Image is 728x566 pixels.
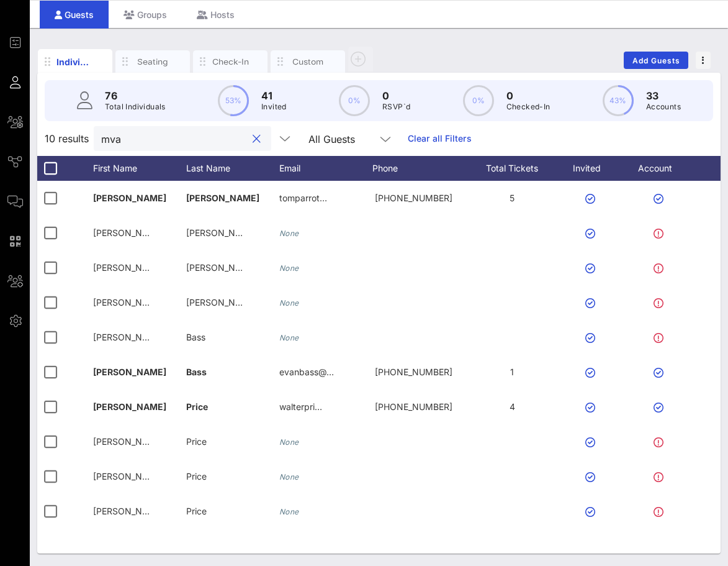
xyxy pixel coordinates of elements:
[105,88,166,103] p: 76
[93,156,186,181] div: First Name
[646,88,681,103] p: 33
[93,436,164,447] span: [PERSON_NAME]
[186,506,207,516] span: Price
[93,227,164,238] span: [PERSON_NAME]
[279,507,299,516] i: None
[375,193,452,203] span: +17047437117
[632,56,681,65] span: Add Guests
[506,101,550,113] p: Checked-In
[382,101,410,113] p: RSVP`d
[134,56,171,68] div: Seating
[465,390,559,424] div: 4
[465,181,559,216] div: 5
[559,156,627,181] div: Invited
[93,262,164,273] span: [PERSON_NAME]
[375,401,452,412] span: +19809394730
[45,131,89,146] span: 10 results
[93,297,164,308] span: [PERSON_NAME]
[627,156,695,181] div: Account
[465,156,559,181] div: Total Tickets
[182,1,249,29] div: Hosts
[56,55,94,68] div: Individuals
[253,133,261,145] button: clear icon
[279,472,299,482] i: None
[261,88,287,103] p: 41
[186,436,207,447] span: Price
[279,156,372,181] div: Email
[93,471,164,482] span: [PERSON_NAME]
[465,355,559,390] div: 1
[279,355,334,390] p: evanbass@…
[186,262,258,273] span: [PERSON_NAME]
[93,193,166,203] span: [PERSON_NAME]
[261,101,287,113] p: Invited
[375,367,452,377] span: +17042220094
[646,101,681,113] p: Accounts
[289,56,326,68] div: Custom
[93,401,166,412] span: [PERSON_NAME]
[308,134,355,145] div: All Guests
[372,156,465,181] div: Phone
[279,263,299,273] i: None
[279,298,299,308] i: None
[105,101,166,113] p: Total Individuals
[186,401,208,412] span: Price
[279,437,299,447] i: None
[93,332,164,342] span: [PERSON_NAME]
[186,367,207,377] span: Bass
[186,297,258,308] span: [PERSON_NAME]
[382,88,410,103] p: 0
[186,332,205,342] span: Bass
[93,367,166,377] span: [PERSON_NAME]
[506,88,550,103] p: 0
[408,132,472,145] a: Clear all Filters
[186,156,279,181] div: Last Name
[301,126,400,151] div: All Guests
[279,333,299,342] i: None
[40,1,109,29] div: Guests
[93,506,164,516] span: [PERSON_NAME]
[212,56,249,68] div: Check-In
[186,227,258,238] span: [PERSON_NAME]
[279,181,327,216] p: tomparrot…
[186,471,207,482] span: Price
[186,193,259,203] span: [PERSON_NAME]
[624,52,688,69] button: Add Guests
[109,1,182,29] div: Groups
[279,390,322,424] p: walterpri…
[279,229,299,238] i: None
